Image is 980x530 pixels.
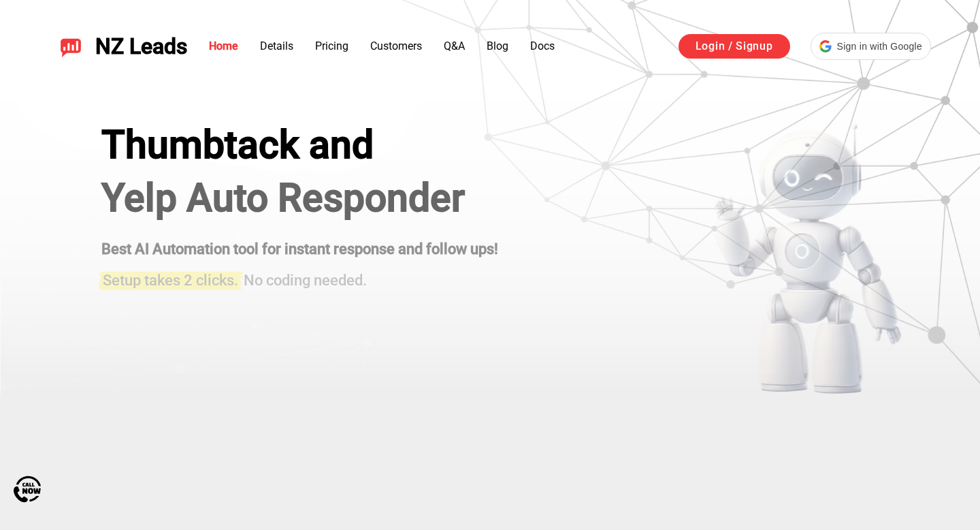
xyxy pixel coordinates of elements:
span: NZ Leads [95,34,187,59]
span: Setup takes 2 clicks. [103,272,238,289]
img: NZ Leads logo [60,35,82,57]
a: Login / Signup [679,34,790,59]
a: Home [209,40,238,52]
strong: Best AI Automation tool for instant response and follow ups! [101,240,498,258]
a: Q&A [444,40,465,52]
div: Sign in with Google [811,33,931,60]
a: Pricing [315,40,348,52]
span: Sign in with Google [837,40,922,54]
a: Details [260,40,293,52]
img: Call Now [14,476,41,503]
h3: No coding needed. [101,264,498,291]
div: Thumbtack and [101,123,498,168]
a: Blog [487,40,508,52]
a: Customers [370,40,422,52]
img: yelp bot [713,123,902,395]
h1: Yelp Auto Responder [101,176,498,221]
a: Docs [530,40,555,52]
